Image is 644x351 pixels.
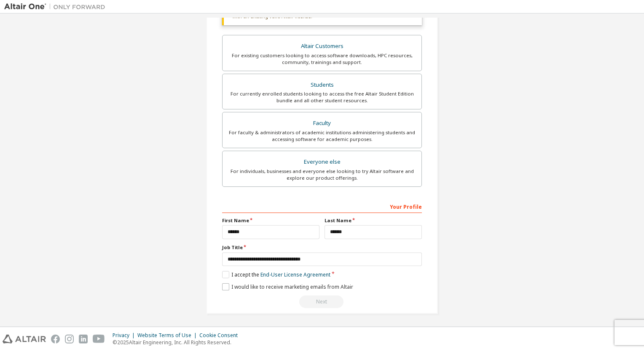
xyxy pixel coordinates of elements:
label: I accept the [222,271,330,278]
img: youtube.svg [93,335,105,343]
img: altair_logo.svg [3,335,46,343]
div: Faculty [228,117,416,129]
a: End-User License Agreement [260,271,330,278]
label: First Name [222,217,319,224]
div: For currently enrolled students looking to access the free Altair Student Edition bundle and all ... [228,90,416,104]
div: For faculty & administrators of academic institutions administering students and accessing softwa... [228,129,416,143]
div: Privacy [113,332,137,339]
div: Altair Customers [228,40,416,52]
img: facebook.svg [51,335,60,343]
div: Provide a valid email to continue [222,295,422,308]
img: instagram.svg [65,335,74,343]
div: Everyone else [228,156,416,168]
label: Job Title [222,244,422,251]
img: Altair One [4,3,110,11]
div: Students [228,79,416,91]
p: © 2025 Altair Engineering, Inc. All Rights Reserved. [113,339,243,346]
div: Website Terms of Use [137,332,199,339]
label: I would like to receive marketing emails from Altair [222,283,353,290]
div: Cookie Consent [199,332,243,339]
div: Your Profile [222,199,422,213]
div: For existing customers looking to access software downloads, HPC resources, community, trainings ... [228,52,416,66]
label: Last Name [325,217,422,224]
img: linkedin.svg [79,335,88,343]
div: For individuals, businesses and everyone else looking to try Altair software and explore our prod... [228,168,416,181]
